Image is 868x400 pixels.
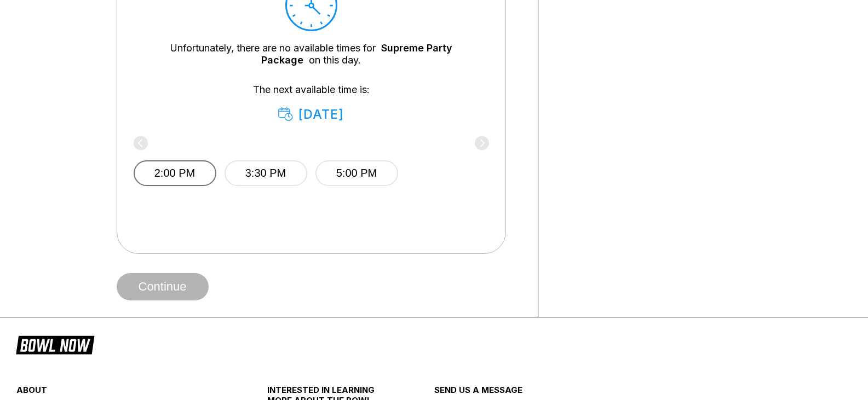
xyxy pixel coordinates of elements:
[315,160,398,186] button: 5:00 PM
[150,42,473,66] div: Unfortunately, there are no available times for on this day.
[134,160,216,186] button: 2:00 PM
[278,107,344,122] div: [DATE]
[150,84,473,122] div: The next available time is:
[225,160,307,186] button: 3:30 PM
[261,42,452,66] a: Supreme Party Package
